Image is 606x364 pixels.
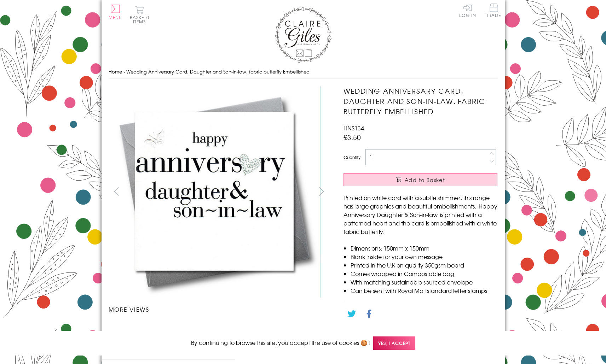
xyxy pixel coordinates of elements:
li: Can be sent with Royal Mail standard letter stamps [351,286,497,295]
p: Printed on white card with a subtle shimmer, this range has large graphics and beautiful embellis... [344,193,497,236]
ul: Carousel Pagination [109,321,330,336]
img: Wedding Anniversary Card, Daughter and Son-in-law, fabric butterfly Embellished [108,86,321,298]
a: Trade [486,4,501,19]
a: Go back to the collection [350,329,418,337]
button: next [313,183,329,199]
img: Wedding Anniversary Card, Daughter and Son-in-law, fabric butterfly Embellished [136,329,136,329]
a: Home [109,68,122,75]
li: With matching sustainable sourced envelope [351,278,497,286]
span: › [123,68,125,75]
li: Comes wrapped in Compostable bag [351,269,497,278]
li: Carousel Page 3 [219,321,274,336]
li: Carousel Page 4 [274,321,329,336]
li: Blank inside for your own message [351,252,497,261]
span: Add to Basket [405,176,445,183]
span: Yes, I accept [373,336,415,350]
span: Menu [109,14,122,20]
label: Quantity [344,154,360,160]
button: Add to Basket [344,173,497,186]
button: prev [109,183,125,199]
nav: breadcrumbs [109,65,498,79]
span: £3.50 [344,132,361,142]
li: Printed in the U.K on quality 350gsm board [351,261,497,269]
img: Wedding Anniversary Card, Daughter and Son-in-law, fabric butterfly Embellished [191,329,191,329]
img: Wedding Anniversary Card, Daughter and Son-in-law, fabric butterfly Embellished [302,329,302,329]
button: Menu [109,5,122,19]
h3: More views [109,305,330,313]
li: Carousel Page 2 [164,321,219,336]
img: Wedding Anniversary Card, Daughter and Son-in-law, fabric butterfly Embellished [329,86,542,298]
a: Log In [459,4,476,17]
span: Trade [486,4,501,17]
span: HNS134 [344,124,364,132]
li: Carousel Page 1 (Current Slide) [109,321,164,336]
img: Claire Giles Greetings Cards [275,7,331,63]
span: Wedding Anniversary Card, Daughter and Son-in-law, fabric butterfly Embellished [126,68,310,75]
h1: Wedding Anniversary Card, Daughter and Son-in-law, fabric butterfly Embellished [344,86,497,116]
span: 0 items [133,14,149,25]
li: Dimensions: 150mm x 150mm [351,244,497,252]
button: Basket0 items [130,6,149,24]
